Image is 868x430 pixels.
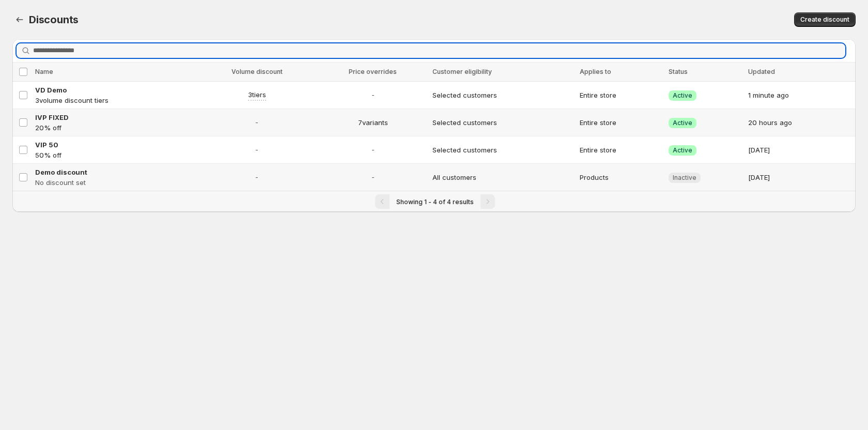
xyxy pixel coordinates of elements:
[35,86,67,94] span: VD Demo
[669,68,688,75] span: Status
[429,82,577,109] td: Selected customers
[745,109,856,136] td: 20 hours ago
[35,168,87,176] span: Demo discount
[673,119,692,127] span: Active
[200,117,314,128] span: -
[12,191,856,212] nav: Pagination
[35,167,194,177] a: Demo discount
[12,12,27,27] button: Back to dashboard
[794,12,856,27] button: Create discount
[35,95,194,105] p: 3 volume discount tiers
[320,145,426,155] span: -
[800,16,849,24] span: Create discount
[29,13,79,26] span: Discounts
[429,136,577,164] td: Selected customers
[231,68,283,75] span: Volume discount
[745,164,856,191] td: [DATE]
[396,198,474,206] span: Showing 1 - 4 of 4 results
[35,150,194,160] p: 50% off
[35,113,69,121] span: IVP FIXED
[349,68,397,75] span: Price overrides
[200,172,314,182] span: -
[745,82,856,109] td: 1 minute ago
[35,122,194,133] p: 20% off
[748,68,775,75] span: Updated
[432,68,492,75] span: Customer eligibility
[673,174,696,182] span: Inactive
[673,146,692,155] span: Active
[580,68,611,75] span: Applies to
[248,89,266,100] span: 3 tiers
[577,136,665,164] td: Entire store
[577,164,665,191] td: Products
[745,136,856,164] td: [DATE]
[320,172,426,182] span: -
[35,85,194,95] a: VD Demo
[35,177,194,188] p: No discount set
[35,68,53,75] span: Name
[35,141,58,149] span: VIP 50
[577,82,665,109] td: Entire store
[320,117,426,128] span: 7 variants
[200,145,314,155] span: -
[577,109,665,136] td: Entire store
[429,109,577,136] td: Selected customers
[35,140,194,150] a: VIP 50
[35,112,194,122] a: IVP FIXED
[429,164,577,191] td: All customers
[673,91,692,100] span: Active
[320,90,426,100] span: -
